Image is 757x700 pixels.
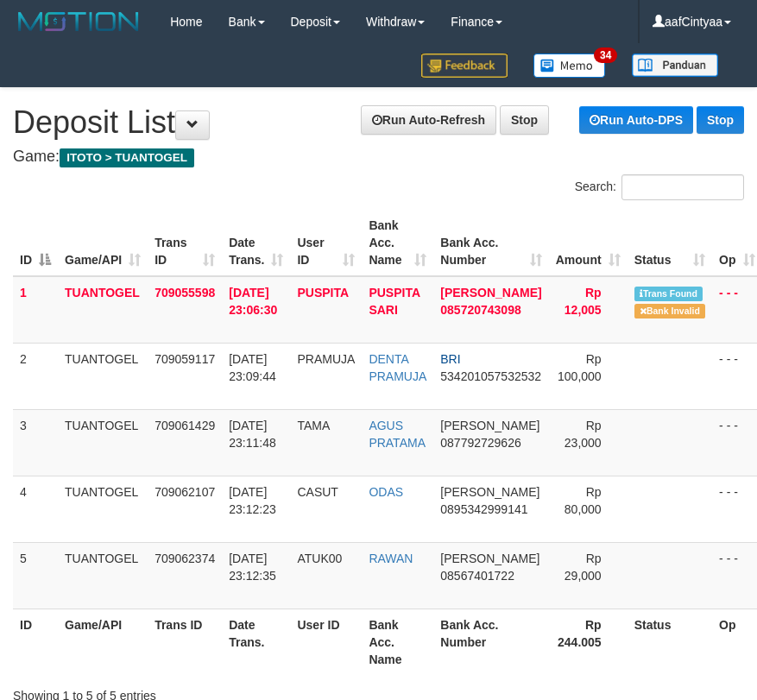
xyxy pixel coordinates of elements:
th: Game/API [58,609,148,675]
span: Similar transaction found [634,287,703,301]
td: 2 [13,343,58,409]
span: CASUT [297,485,337,499]
span: Rp 100,000 [558,352,602,383]
span: TAMA [297,419,330,432]
th: Trans ID: activate to sort column ascending [148,210,222,276]
td: TUANTOGEL [58,542,148,609]
th: Amount: activate to sort column ascending [549,210,628,276]
span: [DATE] 23:11:48 [229,419,276,450]
th: Rp 244.005 [549,609,628,675]
img: MOTION_logo.png [13,9,144,35]
a: Run Auto-Refresh [361,105,496,135]
a: Stop [697,106,744,134]
span: Copy 08567401722 to clipboard [440,569,514,583]
a: 34 [520,43,619,87]
span: Copy 085720743098 to clipboard [440,303,520,317]
span: [PERSON_NAME] [440,419,539,432]
span: 709062374 [155,552,215,565]
th: Bank Acc. Number: activate to sort column ascending [433,210,548,276]
th: Bank Acc. Name: activate to sort column ascending [362,210,433,276]
span: [DATE] 23:06:30 [229,286,277,317]
span: PRAMUJA [297,352,355,366]
span: Rp 80,000 [565,485,602,516]
span: Rp 29,000 [565,552,602,583]
span: 34 [594,47,617,63]
a: Run Auto-DPS [579,106,693,134]
span: Rp 23,000 [565,419,602,450]
td: TUANTOGEL [58,409,148,476]
span: [DATE] 23:12:35 [229,552,276,583]
span: ATUK00 [297,552,342,565]
th: User ID: activate to sort column ascending [290,210,362,276]
img: panduan.png [632,54,718,77]
a: AGUS PRATAMA [369,419,426,450]
span: 709055598 [155,286,215,300]
a: ODAS [369,485,403,499]
th: Bank Acc. Name [362,609,433,675]
th: ID: activate to sort column descending [13,210,58,276]
td: TUANTOGEL [58,276,148,344]
th: Date Trans.: activate to sort column ascending [222,210,290,276]
td: 1 [13,276,58,344]
input: Search: [621,174,744,200]
th: User ID [290,609,362,675]
th: Game/API: activate to sort column ascending [58,210,148,276]
span: [DATE] 23:09:44 [229,352,276,383]
span: ITOTO > TUANTOGEL [60,148,194,167]
td: 4 [13,476,58,542]
a: PUSPITA SARI [369,286,420,317]
a: RAWAN [369,552,413,565]
td: TUANTOGEL [58,343,148,409]
td: TUANTOGEL [58,476,148,542]
th: Bank Acc. Number [433,609,548,675]
span: Bank is not match [634,304,705,318]
a: Stop [500,105,549,135]
span: [PERSON_NAME] [440,286,541,300]
span: Copy 534201057532532 to clipboard [440,369,541,383]
td: 5 [13,542,58,609]
td: 3 [13,409,58,476]
a: DENTA PRAMUJA [369,352,426,383]
th: Status: activate to sort column ascending [628,210,712,276]
img: Feedback.jpg [421,54,508,78]
span: Copy 087792729626 to clipboard [440,436,520,450]
th: Trans ID [148,609,222,675]
label: Search: [575,174,744,200]
span: [PERSON_NAME] [440,552,539,565]
h4: Game: [13,148,744,166]
img: Button%20Memo.svg [533,54,606,78]
span: BRI [440,352,460,366]
span: [PERSON_NAME] [440,485,539,499]
span: PUSPITA [297,286,349,300]
span: Copy 0895342999141 to clipboard [440,502,527,516]
span: Rp 12,005 [565,286,602,317]
span: 709061429 [155,419,215,432]
th: ID [13,609,58,675]
span: 709062107 [155,485,215,499]
span: [DATE] 23:12:23 [229,485,276,516]
span: 709059117 [155,352,215,366]
th: Date Trans. [222,609,290,675]
th: Status [628,609,712,675]
h1: Deposit List [13,105,744,140]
